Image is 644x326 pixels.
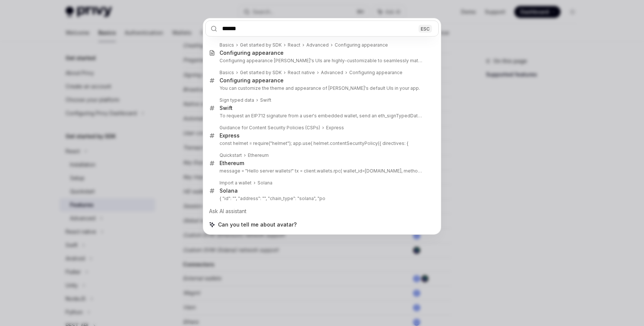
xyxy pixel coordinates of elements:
div: Configuring appearance [220,50,284,56]
div: Guidance for Content Security Policies (CSPs) [220,125,320,131]
div: React native [288,70,315,76]
div: Swift [260,97,271,103]
div: Express [326,125,344,131]
p: To request an EIP712 signature from a user's embedded wallet, send an eth_signTypedData_v4 JSON- [220,113,423,119]
div: Get started by SDK [240,42,282,48]
div: Get started by SDK [240,70,282,76]
p: message = "Hello server wallets!" tx = client.wallets.rpc( wallet_id=[DOMAIN_NAME], method="pers [220,168,423,174]
privy-wallet-id: ", "address": " [234,196,325,201]
div: Sign typed data [220,97,254,103]
your-wallet-address: ", "chain_type": "solana", "po [264,196,325,201]
div: Advanced [321,70,343,76]
div: ESC [419,25,432,32]
div: Solana [220,187,238,194]
div: Quickstart [220,152,242,158]
div: Ethereum [248,152,269,158]
div: Basics [220,42,234,48]
p: Configuring appearance [PERSON_NAME]'s UIs are highly-customizable to seamlessly match the brandi... [220,58,423,64]
div: Import a wallet [220,180,252,186]
div: Configuring appearance [335,42,388,48]
div: Solana [258,180,272,186]
div: Swift [220,105,233,111]
p: const helmet = require("helmet"); app.use( helmet.contentSecurityPolicy({ directives: { [220,140,423,146]
div: Ask AI assistant [205,205,439,218]
p: { "id": " [220,196,423,202]
div: Advanced [306,42,329,48]
p: You can customize the theme and appearance of [PERSON_NAME]'s default UIs in your app. [220,85,423,91]
div: React [288,42,300,48]
div: Configuring appearance [349,70,402,76]
div: Configuring appearance [220,77,284,84]
div: Express [220,132,240,139]
div: Basics [220,70,234,76]
span: Can you tell me about avatar? [218,221,297,228]
div: Ethereum [220,160,244,167]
